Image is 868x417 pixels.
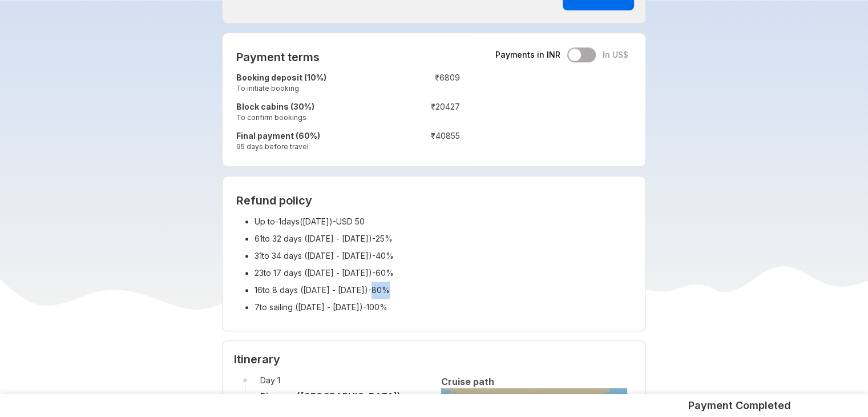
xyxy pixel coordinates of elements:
td: ₹ 40855 [392,128,460,157]
h2: Payment terms [236,50,460,64]
h5: Piraeus ([GEOGRAPHIC_DATA]) [GEOGRAPHIC_DATA] (PIR) [260,390,427,417]
td: ₹ 20427 [392,99,460,128]
td: : [386,99,392,128]
li: 7 to sailing ( [DATE] - [DATE] ) - 100% [255,299,632,316]
li: 23 to 17 days ( [DATE] - [DATE] ) - 60% [255,264,632,282]
small: To initiate booking [236,83,386,93]
li: Up to -1 days( [DATE] ) - USD 50 [255,213,632,230]
td: ₹ 6809 [392,70,460,99]
li: 16 to 8 days ( [DATE] - [DATE] ) - 80% [255,282,632,299]
h6: Cruise path [441,375,627,388]
li: 61 to 32 days ( [DATE] - [DATE] ) - 25% [255,230,632,247]
li: 31 to 34 days ( [DATE] - [DATE] ) - 40% [255,247,632,264]
strong: Block cabins (30%) [236,102,314,111]
h3: Itinerary [234,352,634,366]
small: 95 days before travel [236,142,386,151]
td: : [386,70,392,99]
span: Day 1 [260,375,427,385]
strong: Final payment (60%) [236,131,320,141]
td: : [386,128,392,157]
h2: Refund policy [236,194,632,207]
h5: Payment Completed [688,399,791,412]
small: To confirm bookings [236,113,386,122]
span: In US$ [603,49,628,61]
span: Payments in INR [495,49,560,61]
strong: Booking deposit (10%) [236,73,326,82]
